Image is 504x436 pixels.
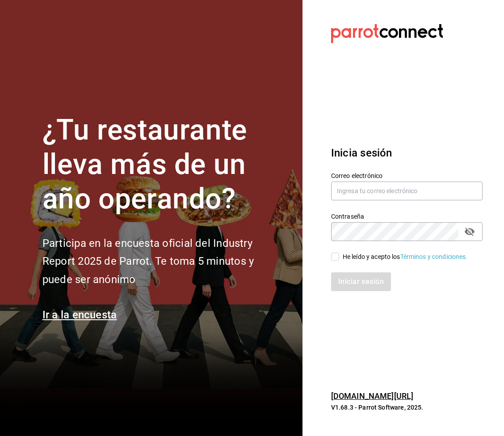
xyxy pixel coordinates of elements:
a: [DOMAIN_NAME][URL] [331,391,413,401]
h1: ¿Tu restaurante lleva más de un año operando? [42,113,284,216]
a: Ir a la encuesta [42,309,117,321]
h2: Participa en la encuesta oficial del Industry Report 2025 de Parrot. Te toma 5 minutos y puede se... [42,234,284,289]
h3: Inicia sesión [331,145,483,161]
button: passwordField [462,224,477,239]
p: V1.68.3 - Parrot Software, 2025. [331,403,483,412]
a: Términos y condiciones. [400,253,468,260]
label: Correo electrónico [331,173,483,179]
input: Ingresa tu correo electrónico [331,182,483,200]
label: Contraseña [331,213,483,220]
div: He leído y acepto los [343,252,468,262]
